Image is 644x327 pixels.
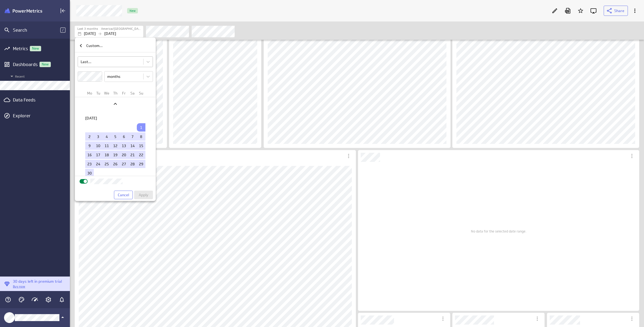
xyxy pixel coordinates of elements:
span: Cancel [118,192,129,197]
td: Selected. Thursday, June 12, 2025 [111,141,120,150]
td: Selected. Monday, June 30, 2025 [85,169,94,177]
td: Selected as start date. Sunday, June 1, 2025 [137,123,145,132]
small: Su [139,91,143,96]
span: Apply [139,192,148,197]
td: Selected. Monday, June 23, 2025 [85,160,94,168]
td: Selected. Saturday, June 7, 2025 [128,132,137,141]
small: Th [113,91,117,96]
td: Selected. Thursday, June 26, 2025 [111,160,120,168]
strong: [DATE] [85,116,97,121]
td: Selected. Tuesday, June 24, 2025 [94,160,102,168]
div: Previous [84,99,147,108]
td: Selected. Monday, June 16, 2025 [85,151,94,159]
td: Selected. Saturday, June 14, 2025 [128,141,137,150]
td: Selected. Sunday, June 15, 2025 [137,141,145,150]
small: Fr [122,91,126,96]
small: We [104,91,109,96]
td: Selected. Tuesday, June 17, 2025 [94,151,102,159]
td: Selected. Sunday, June 8, 2025 [137,132,145,141]
td: Selected. Wednesday, June 11, 2025 [102,141,111,150]
td: Selected. Saturday, June 28, 2025 [128,160,137,168]
button: Apply [134,191,153,199]
div: months [107,74,120,79]
td: Selected. Wednesday, June 4, 2025 [102,132,111,141]
div: Last...monthsCalendarCancelApply [75,52,156,199]
small: Mo [87,91,92,96]
div: Custom... [75,39,156,52]
td: Selected. Thursday, June 5, 2025 [111,132,120,141]
small: Tu [96,91,100,96]
td: Selected. Wednesday, June 25, 2025 [102,160,111,168]
div: Move backward to switch to the previous month. [75,98,156,110]
td: Selected. Friday, June 6, 2025 [120,132,128,141]
td: Selected. Tuesday, June 10, 2025 [94,141,102,150]
td: Selected. Monday, June 2, 2025 [85,132,94,141]
td: Selected. Friday, June 20, 2025 [120,151,128,159]
small: Sa [130,91,135,96]
td: Selected. Sunday, June 29, 2025 [137,160,145,168]
td: Selected. Saturday, June 21, 2025 [128,151,137,159]
td: Selected. Friday, June 13, 2025 [120,141,128,150]
td: Selected. Thursday, June 19, 2025 [111,151,120,159]
td: Selected. Monday, June 9, 2025 [85,141,94,150]
button: Cancel [114,191,133,199]
td: Selected. Wednesday, June 18, 2025 [102,151,111,159]
td: Selected. Tuesday, June 3, 2025 [94,132,102,141]
td: Selected. Sunday, June 22, 2025 [137,151,145,159]
p: Custom... [86,43,103,49]
div: Last... [81,59,91,64]
td: Selected. Friday, June 27, 2025 [120,160,128,168]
